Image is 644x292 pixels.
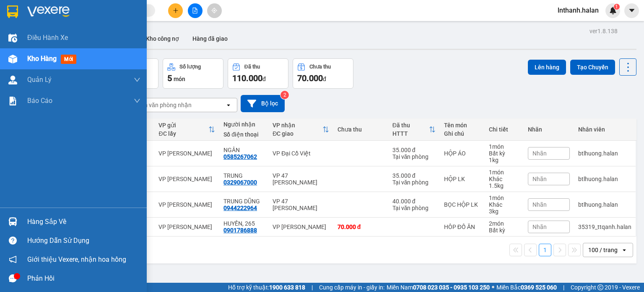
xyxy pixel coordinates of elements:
[578,126,631,133] div: Nhân viên
[392,179,436,186] div: Tại văn phòng
[8,97,17,105] img: solution-icon
[232,73,262,83] span: 110.000
[532,176,547,182] span: Nhãn
[444,224,480,230] div: HÔP ĐỒ ĂN
[532,224,547,230] span: Nhãn
[9,274,17,282] span: message
[223,198,264,205] div: TRUNG DŨNG
[338,224,384,230] div: 70.000 đ
[27,74,52,85] span: Quản Lý
[8,34,17,42] img: warehouse-icon
[578,176,631,182] div: btlhuong.halan
[551,5,605,16] span: lnthanh.halan
[241,95,285,112] button: Bộ lọc
[578,224,631,230] div: 35319_ttqanh.halan
[323,76,326,82] span: đ
[273,198,329,211] div: VP 47 [PERSON_NAME]
[244,64,260,70] div: Đã thu
[223,205,257,211] div: 0944222964
[273,122,322,129] div: VP nhận
[578,201,631,208] div: btlhuong.halan
[280,91,289,99] sup: 2
[297,73,323,83] span: 70.000
[532,201,547,208] span: Nhãn
[489,182,519,189] div: 1.5 kg
[192,8,198,13] span: file-add
[211,8,217,13] span: aim
[489,150,519,157] div: Bất kỳ
[392,153,436,160] div: Tại văn phòng
[223,153,257,160] div: 0585267062
[392,172,436,179] div: 35.000 đ
[392,130,429,137] div: HTTT
[489,157,519,163] div: 1 kg
[158,176,215,182] div: VP [PERSON_NAME]
[319,283,384,292] span: Cung cấp máy in - giấy in:
[27,254,126,265] span: Giới thiệu Vexere, nhận hoa hồng
[27,55,57,63] span: Kho hàng
[7,5,18,18] img: logo-vxr
[225,102,232,108] svg: open
[8,76,17,84] img: warehouse-icon
[188,3,203,18] button: file-add
[563,283,564,292] span: |
[223,220,264,227] div: HUYỀN, 265
[496,283,557,292] span: Miền Bắc
[489,126,519,133] div: Chi tiết
[588,246,618,254] div: 100 / trang
[223,121,264,128] div: Người nhận
[621,247,628,253] svg: open
[589,26,618,36] div: ver 1.8.138
[444,130,480,137] div: Ghi chú
[223,172,264,179] div: TRUNG
[338,126,384,133] div: Chưa thu
[27,95,52,106] span: Báo cáo
[223,179,257,186] div: 0329067000
[27,234,140,247] div: Hướng dẫn sử dụng
[179,64,201,70] div: Số lượng
[269,284,305,291] strong: 1900 633 818
[489,195,519,201] div: 1 món
[9,237,17,245] span: question-circle
[528,60,566,75] button: Lên hàng
[624,3,639,18] button: caret-down
[273,224,329,230] div: VP [PERSON_NAME]
[158,201,215,208] div: VP [PERSON_NAME]
[532,150,547,157] span: Nhãn
[489,227,519,234] div: Bất kỳ
[444,176,480,182] div: HỘP LK
[392,147,436,153] div: 35.000 đ
[134,76,140,83] span: down
[228,58,288,89] button: Đã thu110.000đ
[273,130,322,137] div: ĐC giao
[628,7,636,14] span: caret-down
[134,97,140,104] span: down
[387,283,490,292] span: Miền Nam
[158,150,215,157] div: VP [PERSON_NAME]
[293,58,353,89] button: Chưa thu70.000đ
[168,3,183,18] button: plus
[392,198,436,205] div: 40.000 đ
[489,169,519,176] div: 1 món
[154,118,219,141] th: Toggle SortBy
[223,131,264,138] div: Số điện thoại
[228,283,305,292] span: Hỗ trợ kỹ thuật:
[173,8,179,13] span: plus
[27,272,140,285] div: Phản hồi
[597,284,603,290] span: copyright
[489,201,519,208] div: Khác
[158,224,215,230] div: VP [PERSON_NAME]
[158,122,208,129] div: VP gửi
[139,29,186,49] button: Kho công nợ
[268,118,333,141] th: Toggle SortBy
[309,64,331,70] div: Chưa thu
[27,32,68,43] span: Điều hành xe
[186,29,234,49] button: Hàng đã giao
[444,122,480,129] div: Tên món
[388,118,440,141] th: Toggle SortBy
[614,4,620,10] sup: 1
[492,286,494,289] span: ⚪️
[8,217,17,226] img: warehouse-icon
[167,73,172,83] span: 5
[273,150,329,157] div: VP Đại Cồ Việt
